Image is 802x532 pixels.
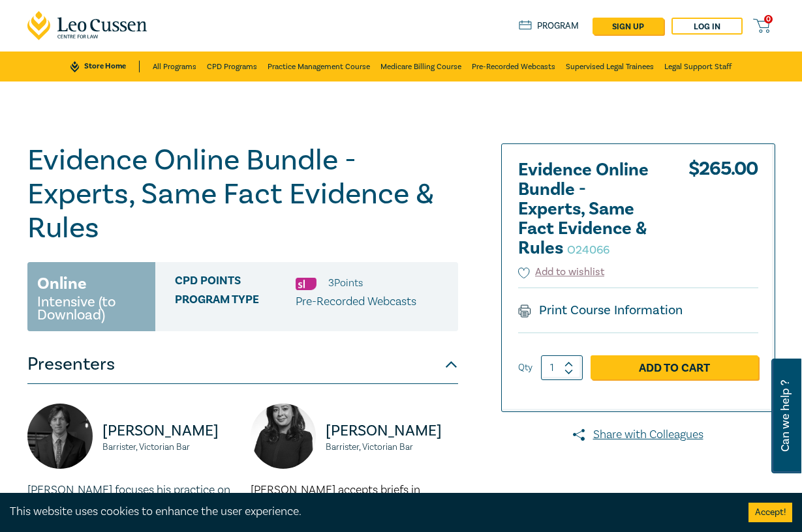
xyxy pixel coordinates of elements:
p: Pre-Recorded Webcasts [296,293,416,310]
h2: Evidence Online Bundle - Experts, Same Fact Evidence & Rules [518,160,662,258]
p: [PERSON_NAME] [102,421,235,441]
a: Supervised Legal Trainees [566,52,654,81]
a: Medicare Billing Course [380,52,461,81]
img: Substantive Law [296,278,316,290]
a: Pre-Recorded Webcasts [472,52,555,81]
img: https://s3.ap-southeast-2.amazonaws.com/leo-cussen-store-production-content/Contacts/Tony%20Thoma... [27,404,93,469]
img: https://s3.ap-southeast-2.amazonaws.com/leo-cussen-store-production-content/Contacts/Rabea%20Khan... [251,404,316,469]
button: Presenters [27,345,458,384]
div: This website uses cookies to enhance the user experience. [10,503,729,520]
button: Add to wishlist [518,265,605,280]
a: Log in [671,18,743,35]
a: Print Course Information [518,302,683,319]
label: Qty [518,361,532,375]
span: Program type [175,293,296,310]
a: CPD Programs [207,52,257,81]
span: Can we help ? [779,366,792,465]
a: Legal Support Staff [664,52,732,81]
a: Program [519,20,579,32]
button: Accept cookies [748,503,792,522]
li: 3 Point s [328,274,363,291]
a: Share with Colleagues [501,426,775,443]
h1: Evidence Online Bundle - Experts, Same Fact Evidence & Rules [27,143,458,245]
span: 0 [764,15,773,23]
small: Barrister, Victorian Bar [102,443,235,452]
small: O24066 [567,243,609,258]
div: $ 265.00 [688,160,758,265]
h3: Online [37,272,87,295]
p: [PERSON_NAME] [326,421,458,441]
input: 1 [541,355,583,380]
small: Barrister, Victorian Bar [326,443,458,452]
a: Practice Management Course [268,52,370,81]
a: Store Home [70,61,139,72]
a: sign up [593,18,664,35]
a: Add to Cart [591,355,758,380]
span: CPD Points [175,274,296,291]
a: All Programs [153,52,196,81]
small: Intensive (to Download) [37,295,146,321]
